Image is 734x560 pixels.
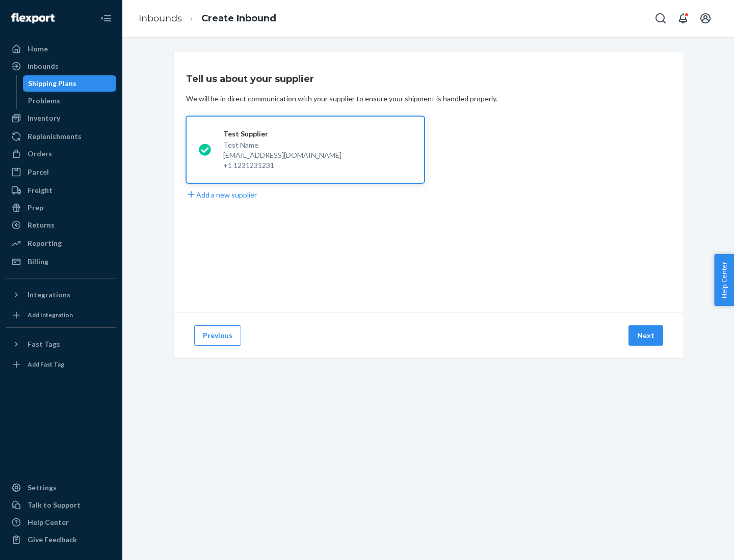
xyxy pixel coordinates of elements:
a: Billing [6,254,116,270]
div: Give Feedback [28,535,77,545]
a: Shipping Plans [23,75,117,92]
div: Freight [28,185,53,195]
a: Add Fast Tag [6,356,116,373]
button: Open Search Box [650,8,671,29]
div: Shipping Plans [28,78,76,89]
button: Integrations [6,287,116,303]
div: Settings [28,483,57,493]
a: Parcel [6,164,116,180]
div: Fast Tags [28,339,60,349]
a: Inbounds [6,58,116,74]
a: Settings [6,480,116,496]
a: Help Center [6,514,116,530]
button: Close Navigation [96,8,116,29]
a: Replenishments [6,128,116,145]
div: Problems [28,96,60,106]
div: Add Integration [28,311,73,319]
a: Reporting [6,235,116,251]
a: Inventory [6,110,116,126]
a: Create Inbound [201,13,276,24]
button: Open account menu [695,8,716,29]
div: Prep [28,203,43,213]
button: Next [628,325,663,346]
button: Add a new supplier [186,189,257,200]
div: Reporting [28,238,62,248]
a: Add Integration [6,307,116,323]
a: Orders [6,146,116,162]
div: Orders [28,149,52,159]
div: Home [28,44,48,54]
h3: Tell us about your supplier [186,72,314,86]
div: Add Fast Tag [28,360,64,369]
button: Give Feedback [6,531,116,548]
img: Flexport logo [11,13,55,23]
button: Open notifications [673,8,693,29]
div: Integrations [28,290,70,300]
div: Inventory [28,113,60,123]
div: Billing [28,257,48,267]
div: Replenishments [28,131,82,142]
div: We will be in direct communication with your supplier to ensure your shipment is handled properly. [186,94,497,104]
div: Parcel [28,167,49,177]
a: Problems [23,93,117,109]
button: Fast Tags [6,336,116,352]
a: Returns [6,217,116,233]
div: Inbounds [28,61,59,71]
button: Previous [194,325,241,346]
a: Prep [6,200,116,216]
a: Freight [6,182,116,199]
div: Help Center [28,517,69,527]
a: Inbounds [139,13,182,24]
a: Home [6,41,116,57]
a: Talk to Support [6,497,116,513]
ol: breadcrumbs [130,4,284,34]
button: Help Center [714,254,734,306]
div: Returns [28,220,55,230]
div: Talk to Support [28,500,81,510]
